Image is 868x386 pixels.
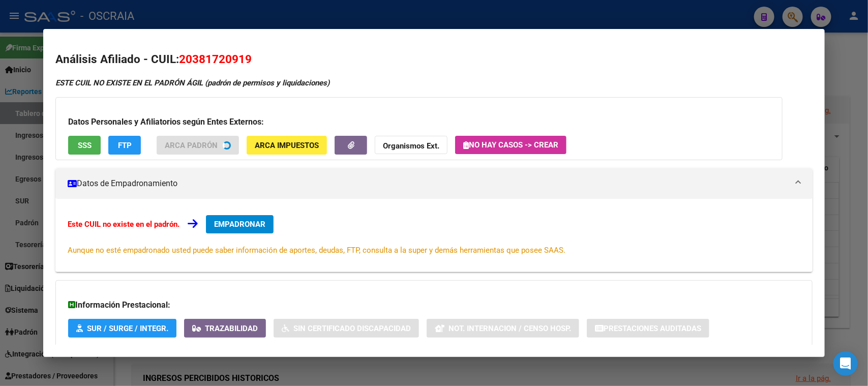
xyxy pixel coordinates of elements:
[68,319,176,338] button: SUR / SURGE / INTEGR.
[293,324,411,333] span: Sin Certificado Discapacidad
[55,78,330,87] strong: ESTE CUIL NO EXISTE EN EL PADRÓN ÁGIL (padrón de permisos y liquidaciones)
[448,324,571,333] span: Not. Internacion / Censo Hosp.
[833,351,858,376] div: Open Intercom Messenger
[179,52,252,66] span: 20381720919
[68,246,565,255] span: Aunque no esté empadronado usted puede saber información de aportes, deudas, FTP, consulta a la s...
[427,319,579,338] button: Not. Internacion / Censo Hosp.
[55,51,812,68] h2: Análisis Afiliado - CUIL:
[255,141,319,150] span: ARCA Impuestos
[463,140,558,150] span: No hay casos -> Crear
[68,299,799,311] h3: Información Prestacional:
[274,319,419,338] button: Sin Certificado Discapacidad
[206,215,274,233] button: EMPADRONAR
[184,319,266,338] button: Trazabilidad
[214,220,265,229] span: EMPADRONAR
[383,141,439,151] strong: Organismos Ext.
[78,141,92,150] span: SSS
[247,136,327,155] button: ARCA Impuestos
[165,141,218,150] span: ARCA Padrón
[108,136,141,155] button: FTP
[68,116,770,128] h3: Datos Personales y Afiliatorios según Entes Externos:
[87,324,168,333] span: SUR / SURGE / INTEGR.
[55,168,812,199] mat-expansion-panel-header: Datos de Empadronamiento
[455,136,566,154] button: No hay casos -> Crear
[68,177,788,190] mat-panel-title: Datos de Empadronamiento
[68,136,101,155] button: SSS
[205,324,258,333] span: Trazabilidad
[118,141,132,150] span: FTP
[375,136,447,155] button: Organismos Ext.
[587,319,709,338] button: Prestaciones Auditadas
[55,199,812,272] div: Datos de Empadronamiento
[604,324,701,333] span: Prestaciones Auditadas
[157,136,239,155] button: ARCA Padrón
[68,220,179,229] strong: Este CUIL no existe en el padrón.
